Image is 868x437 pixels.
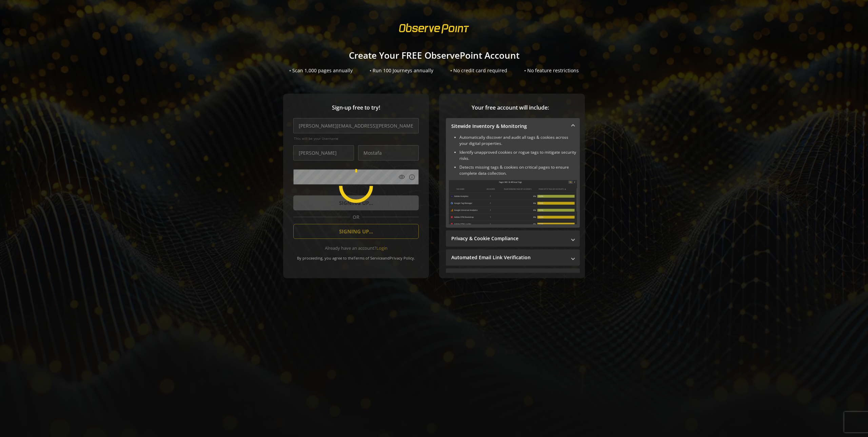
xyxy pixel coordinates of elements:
[289,67,353,74] div: • Scan 1,000 pages annually
[446,118,580,134] mat-expansion-panel-header: Sitewide Inventory & Monitoring
[451,123,566,130] mat-panel-title: Sitewide Inventory & Monitoring
[449,180,577,224] img: Sitewide Inventory & Monitoring
[390,255,414,261] a: Privacy Policy
[446,104,575,112] span: Your free account will include:
[293,251,419,261] div: By proceeding, you agree to the and .
[459,134,577,147] li: Automatically discover and audit all tags & cookies across your digital properties.
[451,254,566,261] mat-panel-title: Automated Email Link Verification
[451,235,566,242] mat-panel-title: Privacy & Cookie Compliance
[354,255,383,261] a: Terms of Service
[446,268,580,285] mat-expansion-panel-header: Performance Monitoring with Web Vitals
[450,67,507,74] div: • No credit card required
[459,149,577,161] li: Identify unapproved cookies or rogue tags to mitigate security risks.
[446,249,580,266] mat-expansion-panel-header: Automated Email Link Verification
[446,134,580,228] div: Sitewide Inventory & Monitoring
[446,230,580,247] mat-expansion-panel-header: Privacy & Cookie Compliance
[524,67,579,74] div: • No feature restrictions
[459,164,577,176] li: Detects missing tags & cookies on critical pages to ensure complete data collection.
[370,67,433,74] div: • Run 100 Journeys annually
[293,104,419,112] span: Sign-up free to try!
